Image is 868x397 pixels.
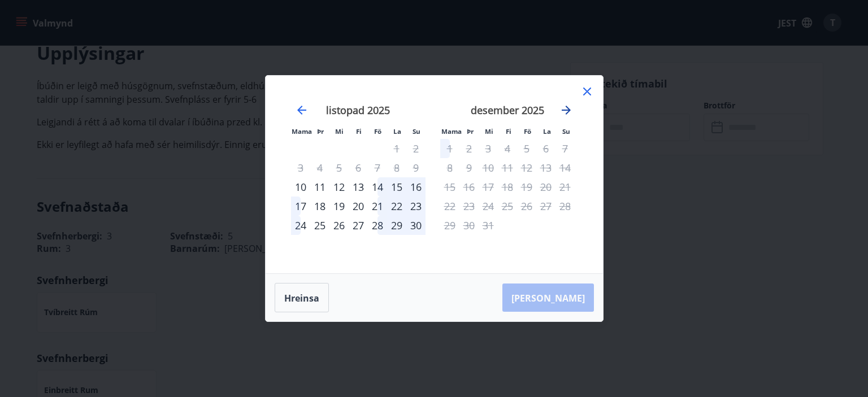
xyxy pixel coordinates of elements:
td: Not available. laugardagur, 13. desember 2025 [536,158,555,177]
div: Przejdź wstecz, aby przejść do poprzedniego miesiąca. [295,103,309,117]
font: 27 [353,219,364,232]
font: Fö [374,127,381,136]
td: Niedostępne. laugardagur, 1 listopada 2025 [387,139,406,158]
font: Hreinsa [284,292,319,304]
td: Wybierz fimmtudagur, 20 listopada 2025 r. jako datę zameldowania. Jest dostępna. [349,197,368,216]
td: Wybierz datę zameldowania: 29 listopada 2025 r. Jest dostępna. [387,216,406,235]
font: Fi [356,127,362,136]
font: Mama [292,127,312,136]
font: Mama [441,127,462,136]
button: Hreinsa [275,283,329,312]
font: 26 [333,219,345,232]
font: 30 [410,219,422,232]
td: Niedostępne. föstudagur, 7 listopada 2025 [368,158,387,177]
td: Wybierz miðvikudagur, 26 listopada 2025 r. jako datę zameldowania. Jest dostępna. [329,216,349,235]
font: 19 [333,199,345,213]
td: Not available. sunnudagur, 7. desember 2025 [555,139,575,158]
font: 18 [314,199,325,213]
td: Not available. fimmtudagur, 18. desember 2025 [498,177,517,197]
font: 25 [314,219,325,232]
td: Not available. fimmtudagur, 11. desember 2025 [498,158,517,177]
td: Wybierz 17 listopada 2025 r. jako datę zameldowania. Jest dostępna. [291,197,310,216]
font: Fö [524,127,531,136]
td: Wybierz miðvikudagur, 19 listopada 2025 r. jako datę zameldowania. Jest dostępna. [329,197,349,216]
td: Wybierz Sunnudagur, 30 listopada 2025 r. jako datę zameldowania. Jest dostępna. [406,216,426,235]
font: Su [413,127,420,136]
td: Wybierz miðvikudagur, 12 listopada 2025 r. jako datę zameldowania. Jest dostępna. [329,177,349,197]
font: 22 [391,199,402,213]
td: Not available. miðvikudagur, 24. desember 2025 [479,197,498,216]
td: Not available. miðvikudagur, 3. desember 2025 [479,139,498,158]
td: Niedostępne. sunnudagur, 2 listopada 2025 r [406,139,426,158]
td: Niedostępne. laugardagur, 8 listopada 2025 [387,158,406,177]
td: Wybierz fimmtudagur, 13 listopada 2025 r. jako datę zameldowania. Jest dostępna. [349,177,368,197]
font: La [393,127,401,136]
td: Wybierz datę przyjazdu: 28 listopada 2025 r. (Föstudagur, 28 listopada 2025). Jest dostępna. [368,216,387,235]
font: 17 [295,199,306,213]
font: 20 [353,199,364,213]
font: 28 [372,219,383,232]
td: Wybierz datę zameldowania: 22 listopada 2025 r. (laugardagur). Jest dostępna. [387,197,406,216]
font: 21 [372,199,383,213]
td: Wybierz poniedziałek, 24 listopada 2025 r. jako datę zameldowania. Jest dostępna. [291,216,310,235]
td: Not available. laugardagur, 6. desember 2025 [536,139,555,158]
td: Not available. föstudagur, 19. desember 2025 [517,177,536,197]
td: Not available. föstudagur, 5. desember 2025 [517,139,536,158]
font: 29 [391,219,402,232]
td: Jako datę zameldowania wybierz þriðjudagur, 18 listopada 2025 r. Jest dostępny. [310,197,329,216]
td: Niedostępne. sunnudagur, 9 listopada 2025 [406,158,426,177]
td: Not available. sunnudagur, 21. desember 2025 [555,177,575,197]
td: Jako datę zameldowania wybierz þriðjudagur, 25 listopada 2025 r. Jest dostępny. [310,216,329,235]
td: Wybierz Sunnudagur, 16 listopada 2025 r. jako datę zameldowania. Jest dostępna. [406,177,426,197]
td: Niedostępne. þriðjudagur, 4 listopada 2025 r [310,158,329,177]
td: Wybierz 10 listopada 2025 r. jako datę zameldowania. Jest dostępna. [291,177,310,197]
td: Not available. þriðjudagur, 23. desember 2025 [459,197,479,216]
font: Su [562,127,570,136]
font: 24 [295,219,306,232]
td: Not available. sunnudagur, 14. desember 2025 [555,158,575,177]
td: Not available. mánudagur, 8. desember 2025 [440,158,459,177]
font: 14 [372,180,383,194]
font: 23 [410,199,422,213]
font: Þr [467,127,474,136]
font: listopad 2025 [326,103,390,117]
td: Not available. föstudagur, 12. desember 2025 [517,158,536,177]
td: Not available. miðvikudagur, 17. desember 2025 [479,177,498,197]
td: Not available. sunnudagur, 28. desember 2025 [555,197,575,216]
font: Mi [485,127,493,136]
td: Wybierz datę przyjazdu: 14 listopada 2025 r. (Föstudagur, 14 listopada 2025). Jest dostępna. [368,177,387,197]
div: Przejdź dalej, aby przejść do następnego miesiąca. [559,103,573,117]
div: Aðeins útritun í boði [440,139,459,158]
font: 15 [391,180,402,194]
td: Not available. miðvikudagur, 31. desember 2025 [479,216,498,235]
td: Not available. þriðjudagur, 30. desember 2025 [459,216,479,235]
font: Fi [506,127,511,136]
td: Niedostępne. fimmtudagur, 6 listopada 2025 [349,158,368,177]
td: Wybierz fimmtudagur, 27 listopada 2025 r. jako datę zameldowania. Jest dostępna. [349,216,368,235]
td: Not available. þriðjudagur, 16. desember 2025 [459,177,479,197]
td: Not available. laugardagur, 27. desember 2025 [536,197,555,216]
td: Not available. föstudagur, 26. desember 2025 [517,197,536,216]
td: Not available. mánudagur, 1. desember 2025 [440,139,459,158]
font: La [543,127,551,136]
div: Kalendarz [279,89,589,260]
td: Niedostępne. mánudagur, 3 listopada 2025 [291,158,310,177]
td: Wybierz datę zameldowania: 15 listopada 2025 r. Jest dostępna. [387,177,406,197]
td: Not available. fimmtudagur, 25. desember 2025 [498,197,517,216]
strong: desember 2025 [471,103,544,117]
td: Niedostępne. miðvikudagur, 5 listopada 2025 [329,158,349,177]
font: 16 [410,180,422,194]
td: Not available. mánudagur, 29. desember 2025 [440,216,459,235]
td: Not available. mánudagur, 22. desember 2025 [440,197,459,216]
td: Not available. miðvikudagur, 10. desember 2025 [479,158,498,177]
td: Not available. mánudagur, 15. desember 2025 [440,177,459,197]
font: 13 [353,180,364,194]
font: 12 [333,180,345,194]
font: 10 [295,180,306,194]
td: Not available. laugardagur, 20. desember 2025 [536,177,555,197]
div: Aðeins innritun í boði [291,177,310,197]
td: Not available. þriðjudagur, 2. desember 2025 [459,139,479,158]
td: Wybierz datę przyjazdu: 21 listopada 2025 r. (Föstudagur, 21 listopada 2025). Jest dostępna. [368,197,387,216]
td: Not available. fimmtudagur, 4. desember 2025 [498,139,517,158]
td: Jako datę zameldowania wybierz þriðjudagur, 11 listopada 2025 r. Jest dostępny. [310,177,329,197]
